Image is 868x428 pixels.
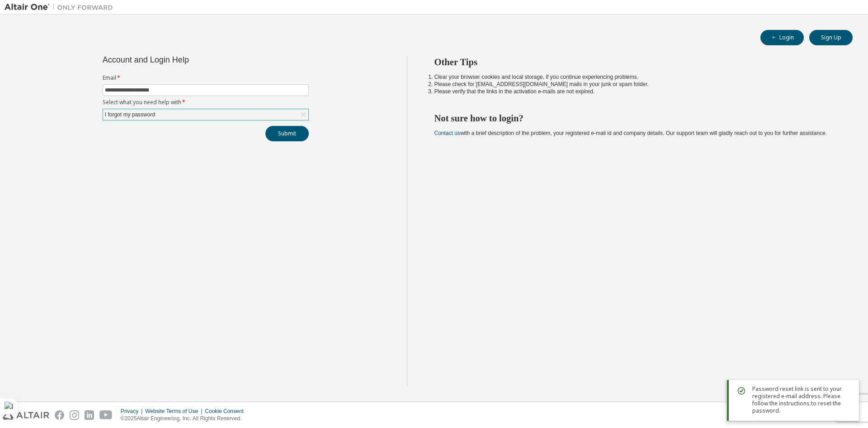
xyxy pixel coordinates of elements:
img: linkedin.svg [85,410,94,420]
div: I forgot my password [104,110,156,120]
img: instagram.svg [70,410,79,420]
li: Please verify that the links in the activation e-mails are not expired. [434,88,837,95]
div: Account and Login Help [103,56,268,63]
div: I forgot my password [103,109,308,120]
h2: Not sure how to login? [434,112,837,124]
button: Login [760,30,804,45]
div: Cookie Consent [205,408,249,415]
h2: Other Tips [434,56,837,68]
li: Clear your browser cookies and local storage, if you continue experiencing problems. [434,73,837,81]
span: with a brief description of the problem, your registered e-mail id and company details. Our suppo... [434,130,827,136]
div: Website Terms of Use [145,408,205,415]
img: facebook.svg [55,410,64,420]
p: © 2025 Altair Engineering, Inc. All Rights Reserved. [121,415,249,423]
img: Altair One [5,3,118,12]
img: altair_logo.svg [3,410,49,420]
button: Sign Up [809,30,853,45]
button: Submit [265,126,309,141]
label: Email [103,74,309,82]
li: Please check for [EMAIL_ADDRESS][DOMAIN_NAME] mails in your junk or spam folder. [434,81,837,88]
img: youtube.svg [99,410,113,420]
a: Contact us [434,130,460,136]
div: Privacy [121,408,145,415]
span: Password reset link is sent to your registered e-mail address. Please follow the instructions to ... [752,385,852,414]
label: Select what you need help with [103,99,309,106]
